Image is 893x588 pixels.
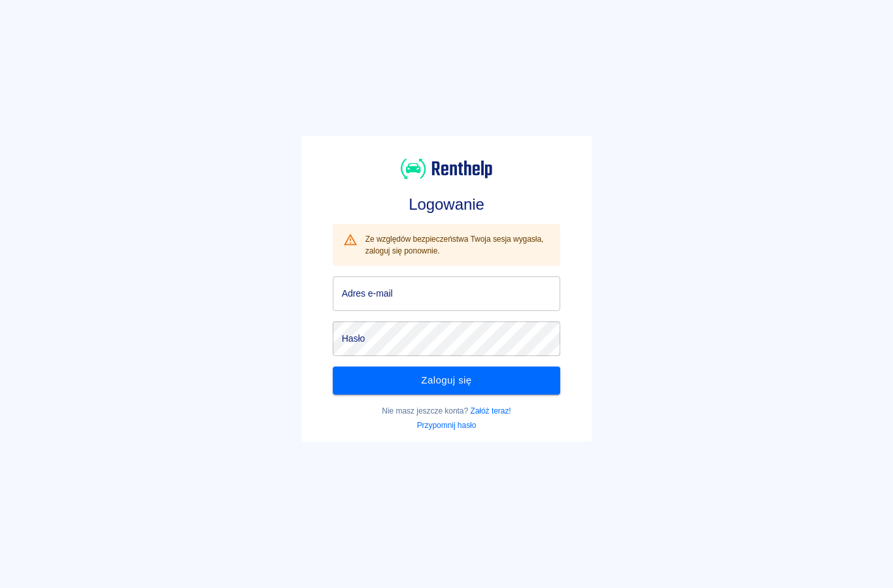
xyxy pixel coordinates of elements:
a: Przypomnij hasło [417,421,477,430]
h3: Logowanie [333,195,561,214]
p: Nie masz jeszcze konta? [333,405,561,417]
a: Załóż teraz! [470,406,511,416]
img: Renthelp logo [401,157,492,181]
div: Ze względów bezpieczeństwa Twoja sesja wygasła, zaloguj się ponownie. [365,228,550,262]
button: Zaloguj się [333,367,561,394]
